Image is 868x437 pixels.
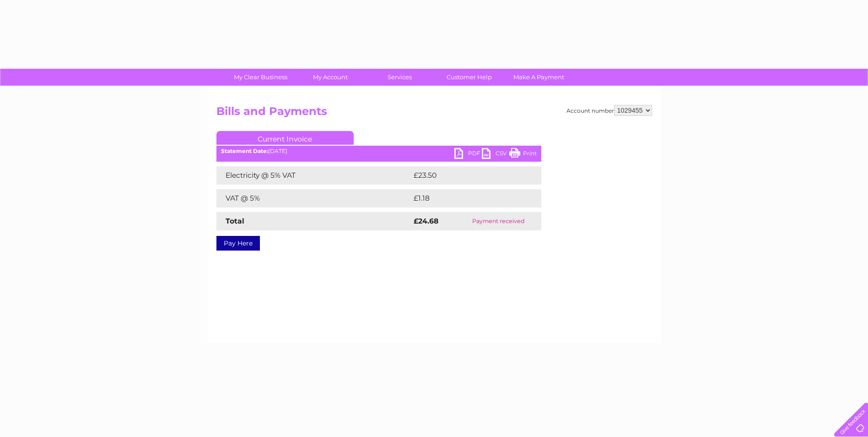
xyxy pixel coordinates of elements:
h2: Bills and Payments [216,105,652,122]
a: CSV [482,148,509,161]
a: PDF [454,148,482,161]
td: £23.50 [411,166,523,185]
a: My Account [292,69,368,86]
td: Payment received [455,212,541,230]
a: Pay Here [216,236,260,251]
td: Electricity @ 5% VAT [216,166,411,185]
strong: Total [226,217,244,225]
a: Make A Payment [501,69,577,86]
div: Account number [566,105,652,116]
td: VAT @ 5% [216,189,411,208]
a: Current Invoice [216,131,354,145]
div: [DATE] [216,148,541,154]
strong: £24.68 [414,217,438,225]
a: Customer Help [431,69,507,86]
a: My Clear Business [223,69,298,86]
b: Statement Date: [221,147,268,154]
a: Print [509,148,537,161]
td: £1.18 [411,189,518,208]
a: Services [362,69,437,86]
